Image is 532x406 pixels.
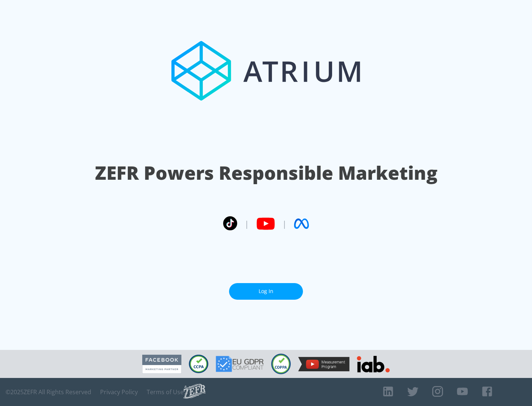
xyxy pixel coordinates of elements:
img: YouTube Measurement Program [298,357,349,371]
img: CCPA Compliant [189,355,208,373]
h1: ZEFR Powers Responsible Marketing [95,160,437,186]
img: IAB [357,356,390,372]
span: | [245,218,249,229]
span: © 2025 ZEFR All Rights Reserved [6,388,91,396]
span: | [282,218,287,229]
img: Facebook Marketing Partner [142,355,181,374]
a: Privacy Policy [100,388,138,396]
a: Terms of Use [147,388,184,396]
a: Log In [229,283,303,300]
img: GDPR Compliant [216,356,264,372]
img: COPPA Compliant [271,354,291,374]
